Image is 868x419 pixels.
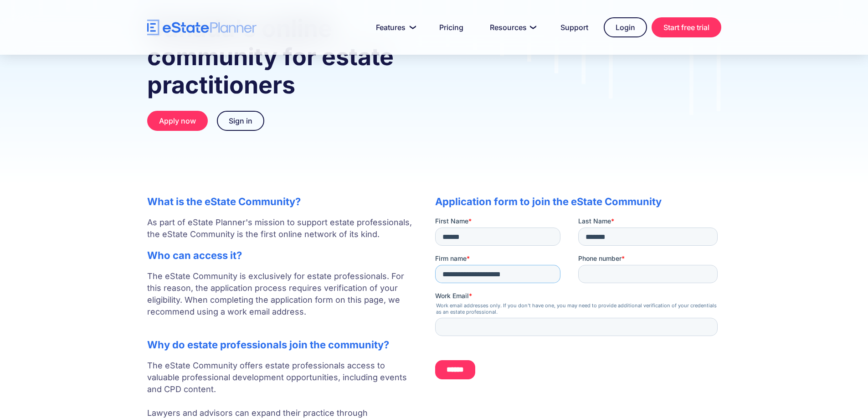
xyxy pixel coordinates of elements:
[550,18,599,36] a: Support
[435,196,721,207] h2: Application form to join the eState Community
[652,17,721,37] a: Start free trial
[365,18,424,36] a: Features
[604,17,647,37] a: Login
[147,196,417,207] h2: What is the eState Community?
[217,111,264,131] a: Sign in
[147,270,417,330] p: The eState Community is exclusively for estate professionals. For this reason, the application pr...
[147,339,417,351] h2: Why do estate professionals join the community?
[147,14,394,99] strong: Canada's online community for estate practitioners
[147,20,257,36] a: home
[147,111,208,131] a: Apply now
[435,217,721,387] iframe: Form 0
[479,18,545,36] a: Resources
[147,217,417,240] p: As part of eState Planner's mission to support estate professionals, the eState Community is the ...
[428,18,474,36] a: Pricing
[147,249,417,261] h2: Who can access it?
